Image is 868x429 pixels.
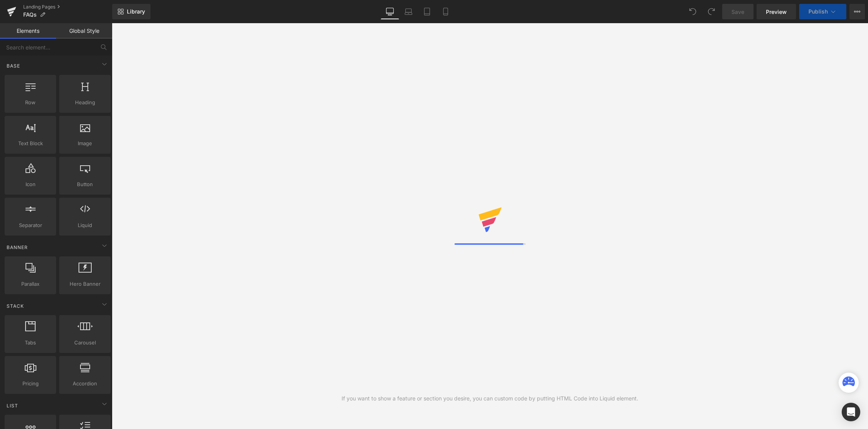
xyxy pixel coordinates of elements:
[7,180,54,188] span: Icon
[381,4,399,19] a: Desktop
[56,23,112,39] a: Global Style
[7,139,54,148] span: Text Block
[766,8,787,16] span: Preview
[62,180,108,188] span: Button
[418,4,436,19] a: Tablet
[62,139,108,148] span: Image
[62,98,108,107] span: Heading
[799,4,846,19] button: Publish
[731,8,744,16] span: Save
[6,402,19,409] span: List
[436,4,455,19] a: Mobile
[849,4,865,19] button: More
[842,403,860,421] div: Open Intercom Messenger
[62,280,108,288] span: Hero Banner
[62,380,108,388] span: Accordion
[23,12,37,18] span: FAQs
[6,62,21,70] span: Base
[399,4,418,19] a: Laptop
[7,221,54,229] span: Separator
[704,4,719,19] button: Redo
[62,339,108,347] span: Carousel
[757,4,796,19] a: Preview
[6,244,29,251] span: Banner
[6,302,25,310] span: Stack
[23,4,112,10] a: Landing Pages
[7,280,54,288] span: Parallax
[127,8,145,15] span: Library
[808,8,828,15] span: Publish
[62,221,108,229] span: Liquid
[342,394,638,403] div: If you want to show a feature or section you desire, you can custom code by putting HTML Code int...
[7,380,54,388] span: Pricing
[7,339,54,347] span: Tabs
[112,4,150,19] a: New Library
[7,98,54,107] span: Row
[685,4,701,19] button: Undo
